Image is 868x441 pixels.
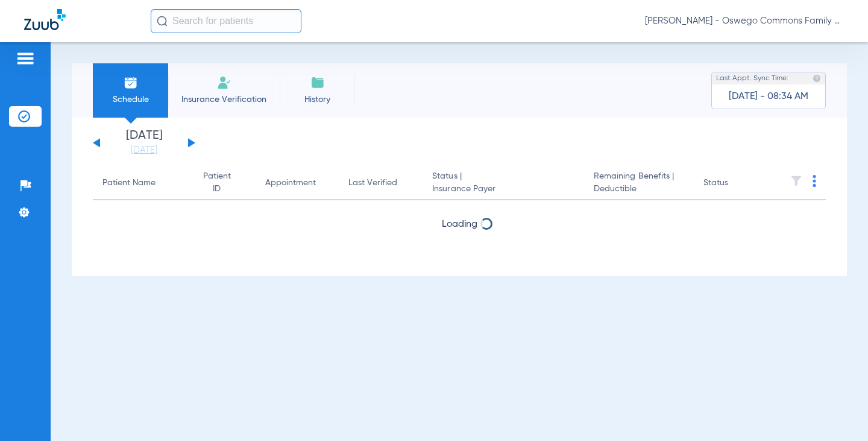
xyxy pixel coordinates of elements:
div: Last Verified [348,177,414,189]
th: Remaining Benefits | [584,167,694,200]
div: Patient ID [198,170,235,195]
span: Insurance Payer [432,183,574,195]
img: Zuub Logo [24,9,66,30]
span: History [289,94,346,106]
th: Status | [423,167,584,200]
img: hamburger-icon [16,51,35,66]
img: Search Icon [157,16,168,27]
img: Manual Insurance Verification [217,75,231,90]
img: filter.svg [790,175,802,187]
div: Appointment [265,177,316,189]
div: Appointment [265,177,329,189]
img: group-dot-blue.svg [813,175,816,187]
img: History [310,75,325,90]
div: Patient ID [198,170,246,195]
span: Schedule [102,94,159,106]
img: last sync help info [813,74,821,83]
div: Patient Name [102,177,179,189]
span: Last Appt. Sync Time: [716,72,788,84]
span: [PERSON_NAME] - Oswego Commons Family Dental [645,15,844,27]
span: Deductible [594,183,684,195]
span: Loading [442,220,477,229]
th: Status [694,167,775,200]
div: Last Verified [348,177,397,189]
img: Schedule [124,75,138,90]
div: Patient Name [102,177,156,189]
span: [DATE] - 08:34 AM [729,90,808,103]
span: Insurance Verification [177,94,271,106]
input: Search for patients [151,9,301,33]
a: [DATE] [108,144,180,156]
li: [DATE] [108,130,180,156]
